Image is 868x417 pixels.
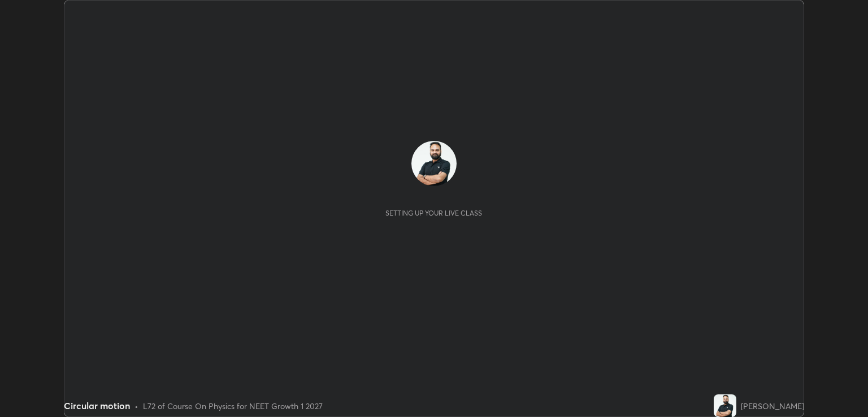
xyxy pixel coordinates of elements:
div: L72 of Course On Physics for NEET Growth 1 2027 [143,400,323,412]
div: • [134,400,138,412]
img: 2ca2be53fc4546ca9ffa9f5798fd6fd8.jpg [411,141,457,186]
div: Circular motion [64,399,130,412]
img: 2ca2be53fc4546ca9ffa9f5798fd6fd8.jpg [714,394,736,417]
div: Setting up your live class [385,209,482,217]
div: [PERSON_NAME] [741,400,804,412]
